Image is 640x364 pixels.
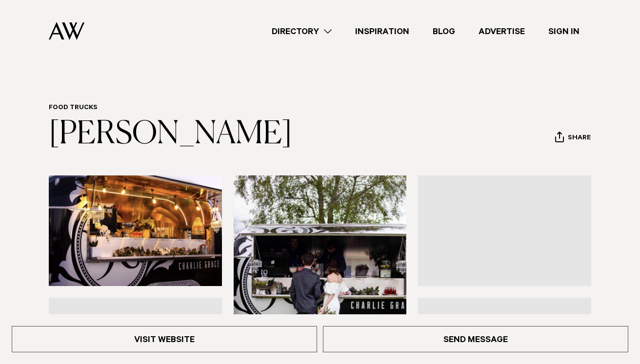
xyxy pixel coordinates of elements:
img: Auckland Weddings Logo [49,22,84,40]
a: Blog [421,25,467,38]
a: Visit Website [12,326,317,352]
button: Share [555,131,591,146]
a: Send Message [323,326,628,352]
a: Advertise [467,25,537,38]
a: Directory [260,25,343,38]
a: [PERSON_NAME] [49,119,292,150]
a: Inspiration [343,25,421,38]
a: Sign In [537,25,591,38]
span: Share [568,134,591,143]
a: Food Trucks [49,104,98,112]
